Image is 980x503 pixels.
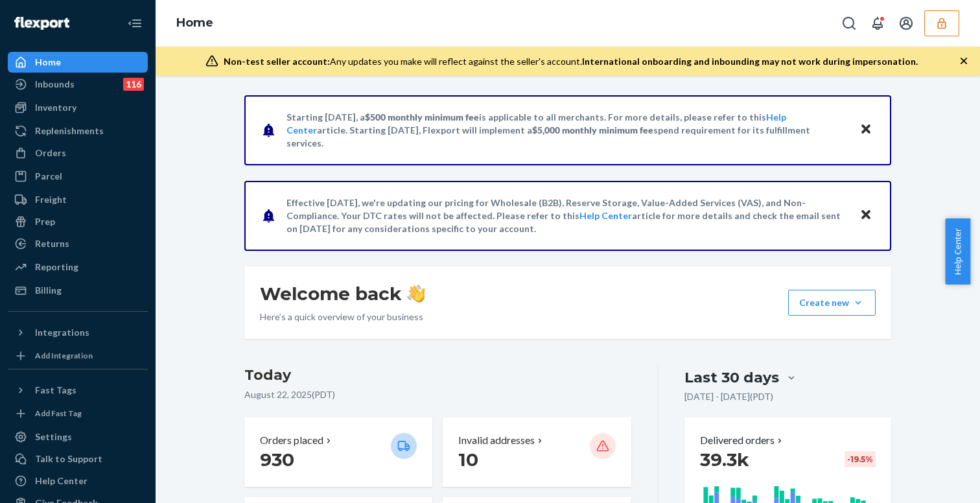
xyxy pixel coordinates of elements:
a: Prep [8,211,148,232]
a: Inventory [8,97,148,118]
button: Close Navigation [122,10,148,36]
button: Delivered orders [700,433,785,448]
p: August 22, 2025 ( PDT ) [244,388,631,401]
button: Open notifications [865,10,891,36]
div: Returns [35,237,69,250]
div: Fast Tags [35,384,76,397]
div: Replenishments [35,124,104,137]
div: 116 [123,78,144,91]
div: Freight [35,193,67,206]
span: 10 [458,449,478,471]
button: Help Center [945,218,970,285]
span: International onboarding and inbounding may not work during impersonation. [582,56,918,67]
p: Effective [DATE], we're updating our pricing for Wholesale (B2B), Reserve Storage, Value-Added Se... [286,196,847,235]
button: Open account menu [893,10,919,36]
p: Starting [DATE], a is applicable to all merchants. For more details, please refer to this article... [286,111,847,150]
a: Settings [8,427,148,447]
span: 39.3k [700,449,749,471]
a: Returns [8,233,148,254]
img: Flexport logo [14,17,69,30]
div: -19.5 % [845,451,876,467]
span: 930 [260,449,294,471]
h1: Welcome back [260,282,425,305]
a: Add Integration [8,348,148,364]
a: Billing [8,280,148,301]
a: Reporting [8,257,148,277]
a: Inbounds116 [8,74,148,95]
p: Here’s a quick overview of your business [260,310,425,323]
div: Reporting [35,261,78,274]
a: Add Fast Tag [8,406,148,421]
h3: Today [244,365,631,386]
button: Open Search Box [836,10,862,36]
div: Settings [35,430,72,443]
div: Talk to Support [35,452,102,465]
button: Fast Tags [8,380,148,401]
div: Add Fast Tag [35,408,82,419]
div: Billing [35,284,62,297]
a: Home [176,16,213,30]
div: Parcel [35,170,62,183]
div: Add Integration [35,350,93,361]
p: Orders placed [260,433,323,448]
div: Home [35,56,61,69]
button: Orders placed 930 [244,417,432,487]
div: Last 30 days [684,368,779,388]
a: Orders [8,143,148,163]
div: Prep [35,215,55,228]
span: $5,000 monthly minimum fee [532,124,653,135]
div: Inbounds [35,78,75,91]
p: Invalid addresses [458,433,535,448]
a: Talk to Support [8,449,148,469]
a: Help Center [579,210,632,221]
button: Integrations [8,322,148,343]
a: Freight [8,189,148,210]
div: Inventory [35,101,76,114]
span: $500 monthly minimum fee [365,111,479,123]
a: Help Center [8,471,148,491]
div: Integrations [35,326,89,339]
a: Parcel [8,166,148,187]
img: hand-wave emoji [407,285,425,303]
ol: breadcrumbs [166,5,224,42]
button: Close [857,206,874,225]
a: Replenishments [8,121,148,141]
button: Invalid addresses 10 [443,417,631,487]
button: Close [857,121,874,139]
div: Orders [35,146,66,159]
p: [DATE] - [DATE] ( PDT ) [684,390,773,403]
div: Any updates you make will reflect against the seller's account. [224,55,918,68]
span: Non-test seller account: [224,56,330,67]
a: Home [8,52,148,73]
button: Create new [788,290,876,316]
div: Help Center [35,474,87,487]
